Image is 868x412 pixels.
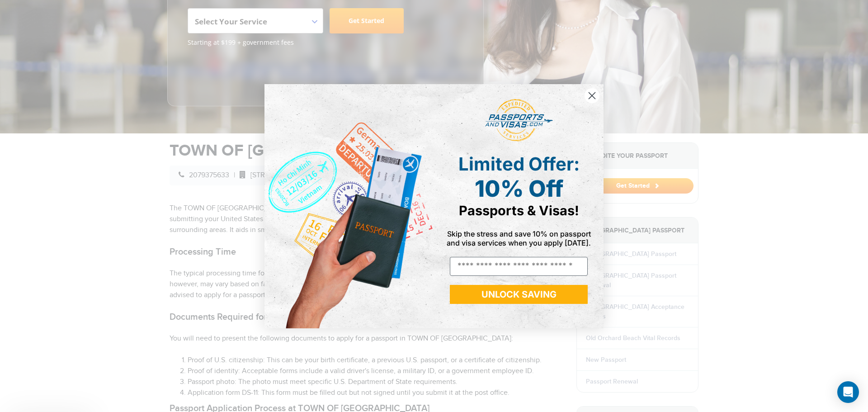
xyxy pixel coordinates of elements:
span: Skip the stress and save 10% on passport and visa services when you apply [DATE]. [447,229,591,247]
span: 10% Off [475,175,563,202]
div: Open Intercom Messenger [837,381,859,403]
img: passports and visas [485,99,553,142]
button: UNLOCK SAVING [450,285,588,304]
span: Passports & Visas! [459,203,579,218]
span: Limited Offer: [458,153,580,175]
img: de9cda0d-0715-46ca-9a25-073762a91ba7.png [264,84,434,328]
button: Close dialog [584,88,600,104]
